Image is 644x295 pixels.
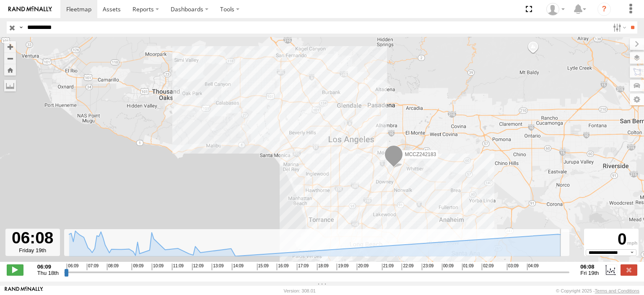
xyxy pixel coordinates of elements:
span: 22:09 [402,264,413,270]
span: 00:09 [442,264,454,270]
div: 0 [585,230,637,249]
button: Zoom in [4,41,16,52]
span: 20:09 [357,264,369,270]
span: 16:09 [277,264,288,270]
label: Play/Stop [7,264,23,275]
label: Search Query [18,21,24,34]
span: Thu 18th Sep 2025 [37,270,59,276]
span: 08:09 [107,264,119,270]
div: © Copyright 2025 - [556,288,639,293]
span: 04:09 [527,264,539,270]
div: Zulema McIntosch [543,3,568,16]
span: 21:09 [382,264,394,270]
span: 06:09 [67,264,78,270]
label: Close [621,264,637,275]
span: 19:09 [337,264,348,270]
span: 07:09 [87,264,99,270]
span: 12:09 [192,264,204,270]
a: Terms and Conditions [595,288,639,293]
span: MCCZ242183 [405,151,436,157]
label: Map Settings [630,94,644,105]
span: 17:09 [297,264,309,270]
button: Zoom out [4,52,16,64]
strong: 06:08 [580,264,599,270]
span: 09:09 [132,264,143,270]
span: 23:09 [422,264,434,270]
div: Version: 308.01 [284,288,316,293]
span: 15:09 [257,264,269,270]
span: 01:09 [462,264,474,270]
label: Search Filter Options [610,21,628,34]
span: 10:09 [152,264,164,270]
a: Visit our Website [5,287,43,295]
strong: 06:09 [37,264,59,270]
span: 13:09 [212,264,223,270]
span: 11:09 [172,264,184,270]
span: 03:09 [507,264,519,270]
span: 18:09 [317,264,329,270]
i: ? [597,3,611,16]
span: 14:09 [232,264,244,270]
span: Fri 19th Sep 2025 [580,270,599,276]
span: 02:09 [482,264,493,270]
img: rand-logo.svg [8,6,52,12]
button: Zoom Home [4,64,16,76]
label: Measure [4,80,16,91]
